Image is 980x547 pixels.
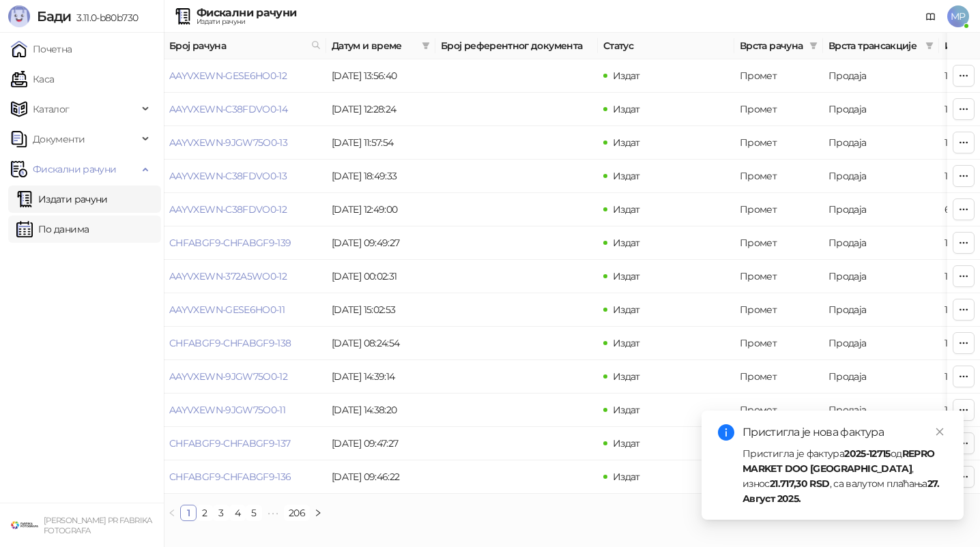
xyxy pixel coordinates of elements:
[807,35,820,56] span: filter
[613,370,640,383] span: Издат
[197,505,213,521] li: 2
[169,437,291,449] a: CHFABGF9-CHFABGF9-137
[734,160,823,193] td: Промет
[164,126,326,160] td: AAYVXEWN-9JGW75O0-13
[734,33,823,59] th: Врста рачуна
[326,293,435,327] td: [DATE] 15:02:53
[314,509,322,517] span: right
[740,38,804,53] span: Врста рачуна
[823,33,939,59] th: Врста трансакције
[823,126,939,160] td: Продаја
[734,293,823,327] td: Промет
[169,136,287,149] a: AAYVXEWN-9JGW75O0-13
[613,103,640,115] span: Издат
[332,38,416,53] span: Датум и време
[743,477,940,505] strong: 27. Август 2025.
[734,126,823,160] td: Промет
[326,126,435,160] td: [DATE] 11:57:54
[613,337,640,349] span: Издат
[169,404,285,416] a: AAYVXEWN-9JGW75O0-11
[823,226,939,260] td: Продаја
[326,93,435,126] td: [DATE] 12:28:24
[164,505,180,521] li: Претходна страна
[168,509,176,517] span: left
[770,477,830,490] strong: 21.717,30 RSD
[180,505,197,521] li: 1
[164,59,326,93] td: AAYVXEWN-GESE6HO0-12
[823,193,939,226] td: Продаја
[823,327,939,360] td: Продаја
[743,446,947,506] div: Пристигла је фактура од , износ , са валутом плаћања
[809,42,818,50] span: filter
[326,460,435,494] td: [DATE] 09:46:22
[197,8,296,18] div: Фискални рачуни
[422,42,430,50] span: filter
[262,505,284,521] span: •••
[823,293,939,327] td: Продаја
[613,203,640,216] span: Издат
[734,360,823,394] td: Промет
[734,327,823,360] td: Промет
[33,125,85,153] span: Документи
[734,226,823,260] td: Промет
[169,471,291,483] a: CHFABGF9-CHFABGF9-136
[164,394,326,427] td: AAYVXEWN-9JGW75O0-11
[197,18,296,25] div: Издати рачуни
[326,327,435,360] td: [DATE] 08:24:54
[925,42,934,50] span: filter
[169,103,287,115] a: AAYVXEWN-C38FDVO0-14
[823,360,939,394] td: Продаја
[435,33,598,59] th: Број референтног документа
[169,70,287,82] a: AAYVXEWN-GESE6HO0-12
[743,424,947,441] div: Пристигла је нова фактура
[326,160,435,193] td: [DATE] 18:49:33
[169,170,287,182] a: AAYVXEWN-C38FDVO0-13
[613,471,640,483] span: Издат
[33,95,70,123] span: Каталог
[37,8,71,25] span: Бади
[164,93,326,126] td: AAYVXEWN-C38FDVO0-14
[8,5,30,27] img: Logo
[947,5,969,27] span: MP
[823,59,939,93] td: Продаја
[164,33,326,59] th: Број рачуна
[169,38,306,53] span: Број рачуна
[164,193,326,226] td: AAYVXEWN-C38FDVO0-12
[169,370,287,383] a: AAYVXEWN-9JGW75O0-12
[613,237,640,249] span: Издат
[734,260,823,293] td: Промет
[164,427,326,460] td: CHFABGF9-CHFABGF9-137
[326,360,435,394] td: [DATE] 14:39:14
[11,65,54,93] a: Каса
[734,93,823,126] td: Промет
[935,427,945,437] span: close
[932,424,947,439] a: Close
[230,505,245,520] a: 4
[613,136,640,149] span: Издат
[164,160,326,193] td: AAYVXEWN-C38FDVO0-13
[16,186,108,213] a: Издати рачуни
[246,505,262,521] li: 5
[734,193,823,226] td: Промет
[262,505,284,521] li: Следећих 5 Страна
[164,505,180,521] button: left
[44,516,152,535] small: [PERSON_NAME] PR FABRIKA FOTOGRAFA
[164,260,326,293] td: AAYVXEWN-372A5WO0-12
[613,404,640,416] span: Издат
[923,35,936,56] span: filter
[16,216,89,243] a: По данима
[823,260,939,293] td: Продаја
[164,293,326,327] td: AAYVXEWN-GESE6HO0-11
[326,260,435,293] td: [DATE] 00:02:31
[164,226,326,260] td: CHFABGF9-CHFABGF9-139
[920,5,942,27] a: Документација
[613,170,640,182] span: Издат
[613,437,640,449] span: Издат
[169,270,287,282] a: AAYVXEWN-372A5WO0-12
[718,424,734,441] span: info-circle
[613,270,640,282] span: Издат
[326,59,435,93] td: [DATE] 13:56:40
[326,226,435,260] td: [DATE] 09:49:27
[734,394,823,427] td: Промет
[326,193,435,226] td: [DATE] 12:49:00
